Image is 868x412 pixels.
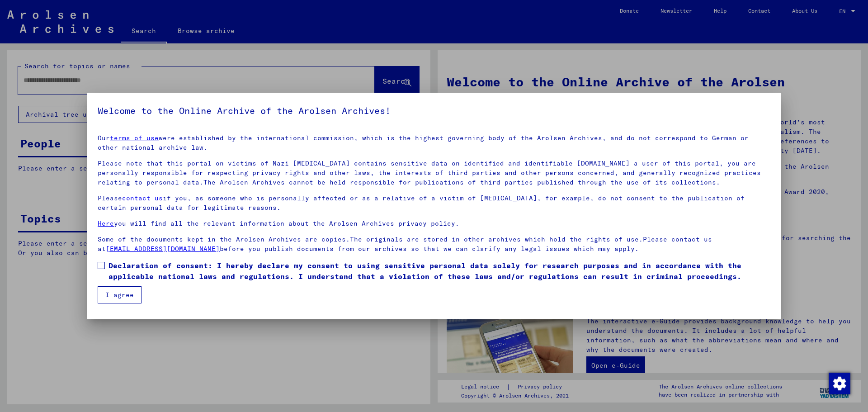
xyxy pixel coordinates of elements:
div: Change consent [828,372,850,394]
p: you will find all the relevant information about the Arolsen Archives privacy policy. [98,219,770,228]
img: Change consent [829,373,850,394]
a: Here [98,219,114,227]
a: [EMAIL_ADDRESS][DOMAIN_NAME] [106,245,220,253]
span: Declaration of consent: I hereby declare my consent to using sensitive personal data solely for r... [108,260,770,282]
p: Please note that this portal on victims of Nazi [MEDICAL_DATA] contains sensitive data on identif... [98,159,770,187]
button: I agree [98,286,142,303]
a: contact us [122,194,163,202]
p: Our were established by the international commission, which is the highest governing body of the ... [98,133,770,152]
p: Please if you, as someone who is personally affected or as a relative of a victim of [MEDICAL_DAT... [98,194,770,213]
a: terms of use [110,134,159,142]
p: Some of the documents kept in the Arolsen Archives are copies.The originals are stored in other a... [98,235,770,254]
h5: Welcome to the Online Archive of the Arolsen Archives! [98,104,770,118]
